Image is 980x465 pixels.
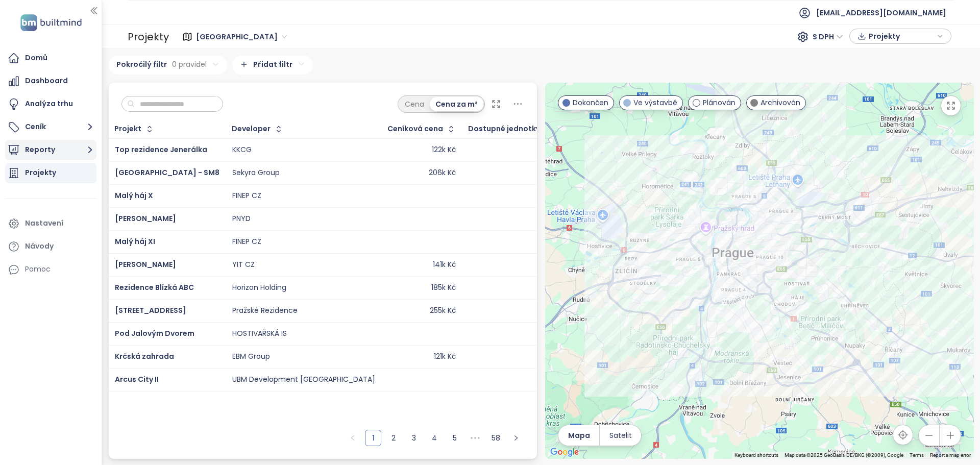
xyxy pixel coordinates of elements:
div: Domů [25,52,47,64]
a: Report a map error [930,452,971,458]
a: [STREET_ADDRESS] [115,305,186,315]
a: Dashboard [5,71,96,91]
div: Developer [232,126,271,132]
a: [GEOGRAPHIC_DATA] - SM8 [115,167,219,178]
a: Open this area in Google Maps (opens a new window) [548,446,581,459]
div: Nastavení [25,217,63,230]
li: 5 [447,430,463,446]
div: 206k Kč [429,168,456,178]
a: 4 [427,430,442,446]
div: 185k Kč [431,283,456,292]
a: Malý háj X [115,190,153,201]
li: 1 [365,430,381,446]
span: right [513,435,519,441]
button: Satelit [600,425,641,446]
div: Analýza trhu [25,97,73,110]
a: Návody [5,236,96,257]
img: Google [548,446,581,459]
div: EBM Group [232,352,270,361]
a: Terms (opens in new tab) [910,452,924,458]
a: Arcus City II [115,374,159,384]
div: 141k Kč [433,260,456,270]
button: Keyboard shortcuts [734,452,778,459]
a: Top rezidence Jenerálka [115,144,207,155]
div: Cena za m² [430,97,483,111]
span: Archivován [761,97,800,108]
div: Sekyra Group [232,168,280,178]
div: Projekty [25,166,56,179]
span: Projekty [869,29,935,44]
div: Pokročilý filtr [109,56,227,75]
a: 1 [365,430,381,446]
a: [PERSON_NAME] [115,213,176,224]
span: Dokončen [573,97,608,108]
div: Ceníková cena [387,126,443,132]
span: S DPH [813,29,843,44]
div: 255k Kč [430,306,456,315]
li: Následujících 5 stran [467,430,483,446]
a: [PERSON_NAME] [115,259,176,270]
div: PNYD [232,214,251,224]
span: left [350,435,356,441]
div: YIT CZ [232,260,255,270]
a: Domů [5,48,96,68]
div: Pomoc [5,259,96,280]
div: Horizon Holding [232,283,286,292]
div: FINEP CZ [232,191,261,201]
span: 0 pravidel [172,59,207,70]
a: Projekty [5,163,96,183]
a: Rezidence Blízká ABC [115,282,194,292]
button: Mapa [558,425,599,446]
li: Následující strana [508,430,524,446]
div: UBM Development [GEOGRAPHIC_DATA] [232,375,375,384]
button: right [508,430,524,446]
div: Projekt [114,126,141,132]
a: 2 [386,430,401,446]
button: left [345,430,361,446]
div: Návody [25,240,54,253]
span: Praha [196,29,287,44]
li: 4 [426,430,443,446]
a: 3 [406,430,422,446]
img: logo [17,12,85,33]
div: Cena [399,97,430,111]
a: Analýza trhu [5,94,96,114]
a: Pod Jalovým Dvorem [115,328,194,338]
div: 121k Kč [434,352,456,361]
span: Mapa [568,430,590,441]
div: HOSTIVAŘSKÁ IS [232,329,287,338]
li: Předchozí strana [345,430,361,446]
li: 2 [385,430,402,446]
span: Ve výstavbě [633,97,677,108]
div: Projekty [128,27,169,47]
div: FINEP CZ [232,237,261,247]
div: Dostupné jednotky [468,123,555,135]
a: 58 [488,430,503,446]
div: KKCG [232,145,252,155]
button: Ceník [5,117,96,137]
a: 5 [447,430,462,446]
span: Plánován [703,97,736,108]
div: Dashboard [25,75,68,87]
span: Dostupné jednotky [468,126,540,132]
div: Pražské Rezidence [232,306,298,315]
span: [EMAIL_ADDRESS][DOMAIN_NAME] [816,1,946,25]
a: Nastavení [5,213,96,234]
div: Pomoc [25,263,51,276]
a: Krčská zahrada [115,351,174,361]
a: Malý háj XI [115,236,155,247]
